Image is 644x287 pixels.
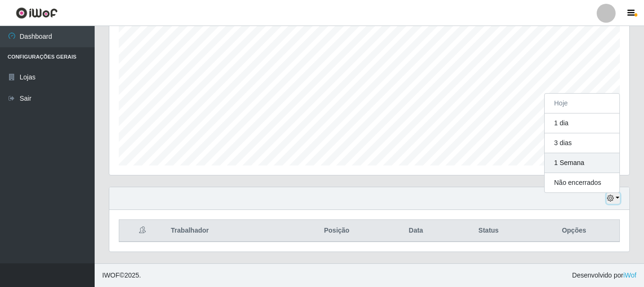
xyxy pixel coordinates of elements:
span: Desenvolvido por [572,270,636,280]
button: Hoje [545,94,619,113]
button: 1 Semana [545,153,619,173]
button: 1 dia [545,113,619,133]
button: 3 dias [545,133,619,153]
th: Opções [529,220,619,242]
th: Trabalhador [165,220,290,242]
span: © 2025 . [102,270,141,280]
span: IWOF [102,271,120,279]
a: iWof [623,271,636,279]
th: Status [449,220,529,242]
th: Posição [290,220,383,242]
button: Não encerrados [545,173,619,192]
img: CoreUI Logo [16,7,58,19]
th: Data [383,220,449,242]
